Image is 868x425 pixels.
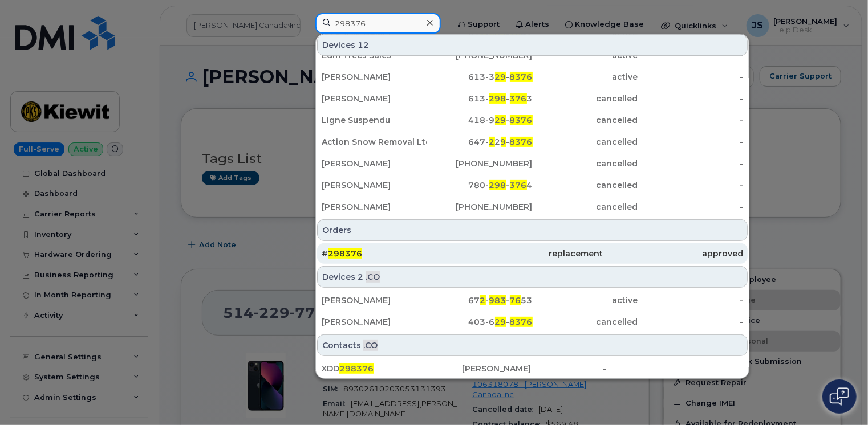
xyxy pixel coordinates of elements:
span: 8376 [510,137,533,147]
div: [PERSON_NAME] [322,93,427,104]
a: [PERSON_NAME]780-298-3764cancelled- [317,175,748,195]
div: [PHONE_NUMBER] [427,201,533,213]
div: 613-3 - [427,71,533,83]
span: 376 [510,93,527,104]
span: 376 [510,180,527,190]
span: 298 [489,93,506,104]
div: [PERSON_NAME] [322,201,427,213]
span: 8376 [510,317,533,327]
div: Ligne Suspendu [322,115,427,126]
div: cancelled [533,136,638,148]
span: 76 [510,295,521,305]
div: 647- 2 - [427,136,533,148]
div: - [638,115,743,126]
div: [PERSON_NAME] [322,71,427,83]
div: cancelled [533,316,638,328]
span: .CO [363,340,378,351]
div: Orders [317,219,748,241]
div: active [533,295,638,306]
span: 2 [358,271,363,283]
div: 418-9 - [427,115,533,126]
span: 2 [489,137,495,147]
a: [PERSON_NAME]613-298-3763cancelled- [317,88,748,109]
div: - [638,316,743,328]
div: - [638,201,743,213]
div: [PHONE_NUMBER] [427,158,533,169]
div: cancelled [533,93,638,104]
div: cancelled [533,179,638,191]
div: [PERSON_NAME] [322,158,427,169]
div: - [638,93,743,104]
span: 298 [489,180,506,190]
a: [PERSON_NAME][PHONE_NUMBER]cancelled- [317,197,748,217]
a: #298376replacementapproved [317,243,748,264]
div: [PERSON_NAME] [322,179,427,191]
div: active [533,71,638,83]
a: [PERSON_NAME][PHONE_NUMBER]cancelled- [317,153,748,174]
div: - [638,158,743,169]
span: 983 [489,295,506,305]
span: 12 [358,39,369,51]
div: Action Snow Removal Ltd Total Snow 20 [322,136,427,148]
a: [PERSON_NAME]672-983-7653active- [317,290,748,310]
div: cancelled [533,115,638,126]
div: cancelled [533,201,638,213]
a: Edm Trees Sales[PHONE_NUMBER]active- [317,45,748,66]
div: - [638,136,743,148]
div: 780- - 4 [427,179,533,191]
div: - [603,363,743,374]
div: [PERSON_NAME] [462,363,602,374]
div: Devices [317,266,748,288]
span: 9 [501,137,506,147]
div: [PERSON_NAME] [322,316,427,328]
a: XDD298376[PERSON_NAME]- [317,358,748,379]
span: 29 [495,115,506,125]
div: # [322,248,462,259]
div: 403-6 - [427,316,533,328]
span: 2 [480,295,486,305]
span: 8376 [510,72,533,82]
div: Contacts [317,334,748,356]
span: .CO [366,271,380,283]
div: - [638,71,743,83]
div: - [638,179,743,191]
div: replacement [462,248,602,259]
img: Open chat [830,387,849,406]
a: Action Snow Removal Ltd Total Snow 20647-229-8376cancelled- [317,132,748,152]
a: [PERSON_NAME]403-629-8376cancelled- [317,312,748,332]
span: 298376 [328,248,362,259]
div: - [638,295,743,306]
span: 8376 [510,115,533,125]
div: [PERSON_NAME] [322,295,427,306]
span: 29 [495,72,506,82]
div: 67 - - 53 [427,295,533,306]
a: Ligne Suspendu418-929-8376cancelled- [317,110,748,130]
div: Devices [317,34,748,56]
span: 29 [495,317,506,327]
div: cancelled [533,158,638,169]
div: XDD [322,363,462,374]
div: 613- - 3 [427,93,533,104]
span: 298376 [339,363,374,374]
a: [PERSON_NAME]613-329-8376active- [317,67,748,87]
div: approved [603,248,743,259]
